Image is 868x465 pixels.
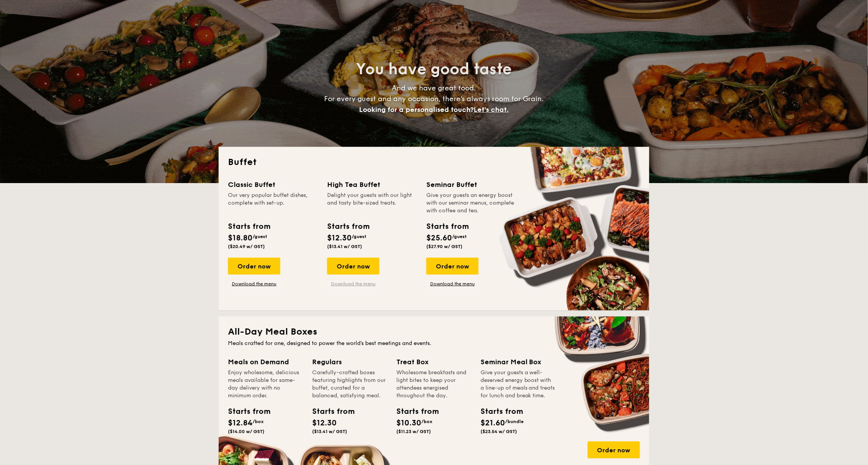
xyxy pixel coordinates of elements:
span: /guest [452,234,467,239]
div: Give your guests an energy boost with our seminar menus, complete with coffee and tea. [426,192,516,215]
span: $25.60 [426,233,452,243]
div: Meals on Demand [228,357,303,367]
div: Order now [327,258,379,275]
div: Meals crafted for one, designed to power the world's best meetings and events. [228,340,640,347]
div: Enjoy wholesome, delicious meals available for same-day delivery with no minimum order. [228,369,303,400]
div: Order now [426,258,479,275]
h2: Buffet [228,156,640,168]
div: Starts from [228,406,263,417]
span: /box [421,419,432,424]
span: ($20.49 w/ GST) [228,244,265,249]
div: Starts from [228,221,270,232]
div: Regulars [312,357,387,367]
div: Treat Box [396,357,471,367]
div: Carefully-crafted boxes featuring highlights from our buffet, curated for a balanced, satisfying ... [312,369,387,400]
div: Classic Buffet [228,179,318,190]
a: Download the menu [228,281,280,287]
span: ($13.41 w/ GST) [312,429,347,434]
span: $12.30 [312,418,337,428]
div: Order now [588,442,640,458]
span: /box [253,419,264,424]
a: Download the menu [327,281,379,287]
span: Let's chat. [474,105,509,114]
span: /guest [253,234,267,239]
span: ($11.23 w/ GST) [396,429,431,434]
div: High Tea Buffet [327,179,417,190]
span: You have good taste [356,60,512,78]
span: ($14.00 w/ GST) [228,429,264,434]
span: /guest [352,234,366,239]
div: Seminar Buffet [426,179,516,190]
span: ($27.90 w/ GST) [426,244,462,249]
div: Wholesome breakfasts and light bites to keep your attendees energised throughout the day. [396,369,471,400]
div: Starts from [327,221,369,232]
span: ($23.54 w/ GST) [481,429,517,434]
span: $10.30 [396,418,421,428]
div: Starts from [312,406,347,417]
span: $21.60 [481,418,505,428]
div: Seminar Meal Box [481,357,555,367]
span: And we have great food. For every guest and any occasion, there’s always room for Grain. [324,84,544,114]
span: $18.80 [228,233,253,243]
span: $12.30 [327,233,352,243]
span: Looking for a personalised touch? [359,105,474,114]
span: $12.84 [228,418,253,428]
span: /bundle [505,419,524,424]
div: Our very popular buffet dishes, complete with set-up. [228,192,318,215]
div: Starts from [481,406,515,417]
div: Starts from [396,406,431,417]
a: Download the menu [426,281,479,287]
div: Order now [228,258,280,275]
h2: All-Day Meal Boxes [228,326,640,338]
div: Delight your guests with our light and tasty bite-sized treats. [327,192,417,215]
span: ($13.41 w/ GST) [327,244,362,249]
div: Give your guests a well-deserved energy boost with a line-up of meals and treats for lunch and br... [481,369,555,400]
div: Starts from [426,221,468,232]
